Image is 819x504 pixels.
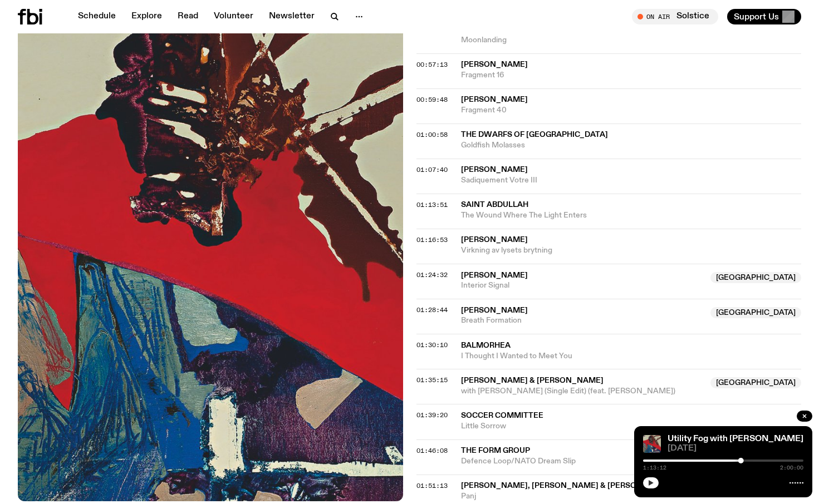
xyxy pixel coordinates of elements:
button: Support Us [727,9,801,24]
span: Defence Loop/NATO Dream Slip [461,456,802,467]
span: Interior Signal [461,280,704,291]
span: [PERSON_NAME], [PERSON_NAME] & [PERSON_NAME] [461,482,674,490]
span: [PERSON_NAME] [461,236,528,244]
span: Saint Abdullah [461,201,528,209]
span: 01:00:58 [416,130,448,139]
button: 01:07:40 [416,167,448,173]
img: Cover to Mikoo's album It Floats [643,435,661,453]
span: [PERSON_NAME] [461,61,528,68]
span: 01:16:53 [416,235,448,244]
button: 01:39:20 [416,412,448,418]
a: Explore [125,9,169,24]
span: The Wound Where The Light Enters [461,210,802,221]
button: 01:28:44 [416,307,448,313]
span: 01:24:32 [416,270,448,279]
span: [PERSON_NAME] [461,96,528,103]
span: Fragment 16 [461,70,802,81]
button: 01:13:51 [416,202,448,208]
button: 00:59:48 [416,97,448,103]
span: [PERSON_NAME] & [PERSON_NAME] [461,377,604,384]
span: Fragment 40 [461,105,802,116]
span: [GEOGRAPHIC_DATA] [710,272,801,283]
span: Panj [461,491,704,502]
span: Moonlanding [461,35,802,46]
span: [DATE] [668,444,803,453]
a: Read [171,9,205,24]
span: Support Us [734,12,779,22]
span: 00:59:48 [416,95,448,104]
button: 01:35:15 [416,377,448,383]
span: 01:13:51 [416,200,448,209]
a: Schedule [71,9,122,24]
span: 01:51:13 [416,481,448,490]
a: Newsletter [262,9,321,24]
span: The Dwarfs of [GEOGRAPHIC_DATA] [461,131,608,139]
span: 00:57:13 [416,60,448,69]
a: Volunteer [207,9,260,24]
span: 1:13:12 [643,465,666,471]
span: 01:07:40 [416,165,448,174]
span: Little Sorrow [461,421,802,432]
button: 01:30:10 [416,342,448,348]
button: 00:57:13 [416,62,448,68]
span: soccer Committee [461,412,543,419]
button: 01:24:32 [416,272,448,278]
button: 01:46:08 [416,448,448,454]
span: [GEOGRAPHIC_DATA] [710,307,801,318]
span: Balmorhea [461,342,511,349]
span: Sadiquement Votre III [461,175,802,186]
span: [PERSON_NAME] [461,307,528,314]
button: On AirSolstice [632,9,718,24]
span: 01:39:20 [416,411,448,419]
span: I Thought I Wanted to Meet You [461,351,802,362]
span: Breath Formation [461,315,704,326]
button: 01:51:13 [416,483,448,489]
span: 01:46:08 [416,446,448,455]
span: 01:28:44 [416,305,448,314]
span: with [PERSON_NAME] (Single Edit) (feat. [PERSON_NAME]) [461,386,704,397]
span: [PERSON_NAME] [461,166,528,174]
span: 01:30:10 [416,340,448,349]
button: 01:16:53 [416,237,448,243]
span: [GEOGRAPHIC_DATA] [710,377,801,388]
button: 01:00:58 [416,132,448,138]
span: [PERSON_NAME] [461,271,528,279]
span: 2:00:00 [780,465,803,471]
span: Goldfish Molasses [461,140,802,151]
span: The Form Group [461,447,530,454]
a: Utility Fog with [PERSON_NAME] [668,434,803,443]
span: Virkning av lysets brytning [461,245,802,256]
span: 01:35:15 [416,375,448,384]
